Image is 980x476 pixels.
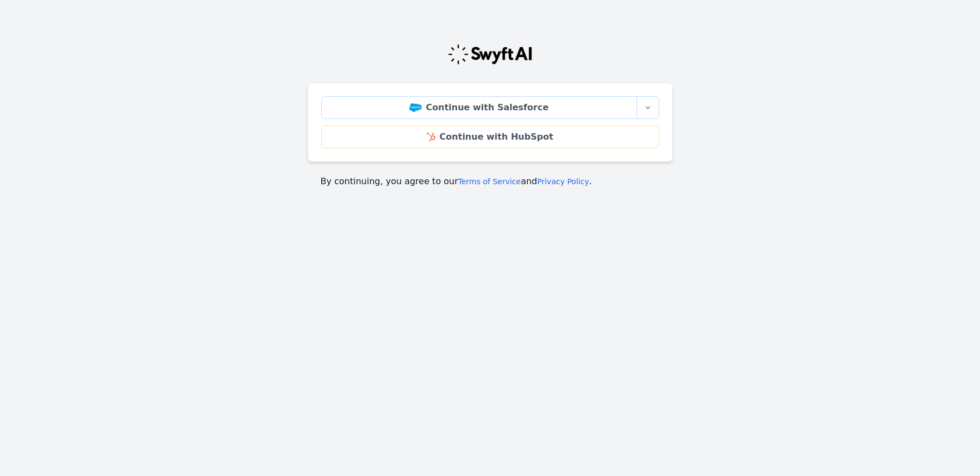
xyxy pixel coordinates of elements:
[427,133,435,141] img: HubSpot
[409,103,422,112] img: Salesforce
[458,177,521,186] a: Terms of Service
[321,126,659,148] a: Continue with HubSpot
[321,175,660,188] p: By continuing, you agree to our and .
[321,96,637,119] a: Continue with Salesforce
[537,177,589,186] a: Privacy Policy
[447,43,533,65] img: Swyft Logo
